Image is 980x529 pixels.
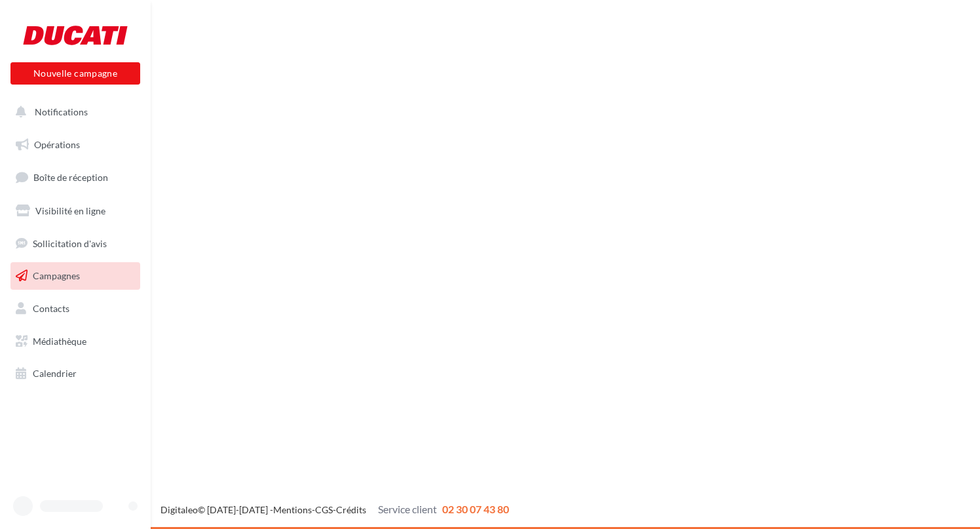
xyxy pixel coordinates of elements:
span: Calendrier [33,368,77,379]
a: Médiathèque [8,328,143,355]
span: Service client [378,503,437,515]
span: © [DATE]-[DATE] - - - [160,504,509,515]
span: Notifications [35,106,88,117]
button: Notifications [8,98,138,126]
span: Sollicitation d'avis [33,237,107,248]
a: Visibilité en ligne [8,197,143,225]
a: Calendrier [8,360,143,387]
a: Opérations [8,131,143,159]
a: Sollicitation d'avis [8,230,143,258]
a: CGS [315,504,333,515]
a: Mentions [273,504,312,515]
span: Médiathèque [33,336,86,347]
a: Digitaleo [160,504,198,515]
a: Crédits [336,504,366,515]
a: Boîte de réception [8,163,143,191]
span: Opérations [34,139,80,150]
span: Campagnes [33,270,80,281]
span: 02 30 07 43 80 [442,503,509,515]
span: Visibilité en ligne [35,205,105,216]
a: Contacts [8,295,143,323]
span: Contacts [33,303,69,314]
button: Nouvelle campagne [10,62,140,85]
a: Campagnes [8,262,143,290]
span: Boîte de réception [33,172,108,183]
